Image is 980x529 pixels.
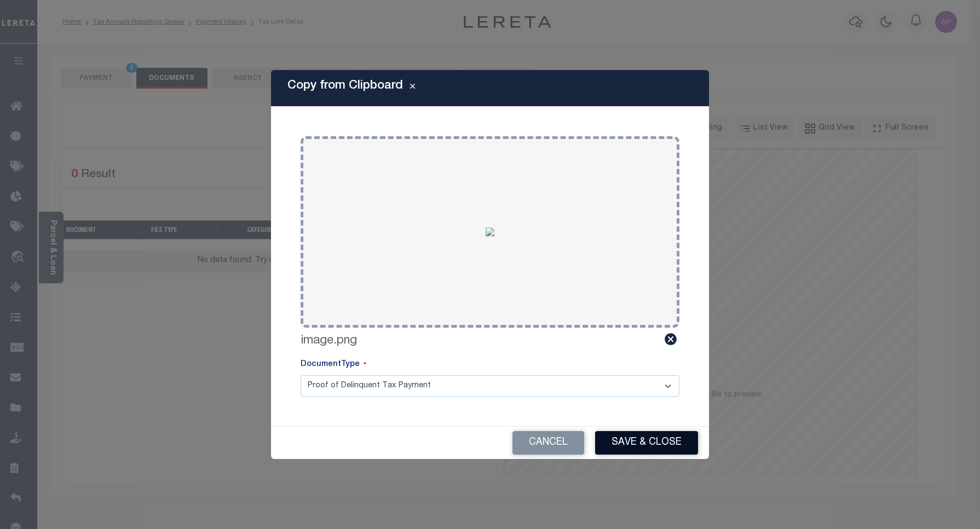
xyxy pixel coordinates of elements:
[512,431,584,455] button: Cancel
[403,82,422,95] button: Close
[595,431,698,455] button: Save & Close
[301,359,366,371] label: DocumentType
[301,332,357,350] label: image.png
[486,228,494,236] img: f1838aaa-80e0-4254-ac0e-ed41a45982f4
[287,79,403,93] h5: Copy from Clipboard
